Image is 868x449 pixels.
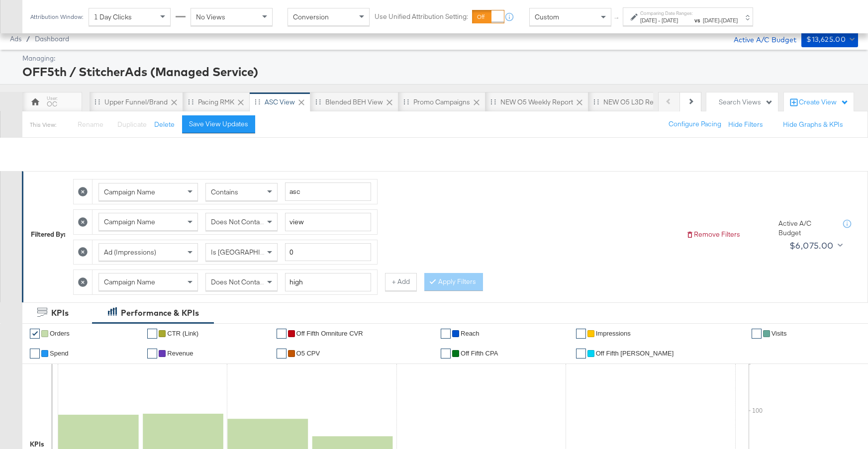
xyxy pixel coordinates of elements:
[277,329,287,339] a: ✔
[167,330,198,337] span: CTR (Link)
[95,99,100,104] div: Drag to reorder tab
[375,12,468,21] label: Use Unified Attribution Setting:
[10,35,21,43] span: Ads
[285,182,371,201] input: Enter a search term
[593,99,599,104] div: Drag to reorder tab
[167,350,193,357] span: Revenue
[535,12,559,21] span: Custom
[293,12,329,21] span: Conversion
[596,350,674,357] span: Off Fifth [PERSON_NAME]
[147,349,157,359] a: ✔
[21,35,35,43] span: /
[147,329,157,339] a: ✔
[596,330,631,337] span: Impressions
[104,217,155,226] span: Campaign Name
[728,120,763,129] button: Hide Filters
[640,16,693,24] div: -
[31,230,66,239] div: Filtered By:
[640,16,657,24] span: [DATE]
[441,349,451,359] a: ✔
[285,213,371,231] input: Enter a search term
[296,350,320,357] span: O5 CPV
[385,273,417,291] button: + Add
[30,440,44,449] div: KPIs
[785,238,845,254] button: $6,075.00
[154,120,175,129] button: Delete
[723,31,796,46] div: Active A/C Budget
[188,99,193,104] div: Drag to reorder tab
[30,329,40,339] a: ✔
[285,243,371,262] input: Enter a number
[783,120,843,129] button: Hide Graphs & KPIs
[772,330,787,337] span: Visits
[461,350,498,357] span: off fifth CPA
[30,13,84,20] div: Attribution Window:
[104,187,155,196] span: Campaign Name
[325,97,383,107] div: Blended BEH View
[686,230,740,239] button: Remove Filters
[703,16,719,24] span: [DATE]
[752,329,762,339] a: ✔
[640,10,693,16] label: Comparing Date Ranges:
[461,330,480,337] span: Reach
[255,99,260,104] div: Drag to reorder tab
[612,17,622,20] span: ↑
[182,115,255,133] button: Save View Updates
[576,349,586,359] a: ✔
[441,329,451,339] a: ✔
[211,248,287,257] span: Is [GEOGRAPHIC_DATA]
[47,99,57,109] div: OC
[315,99,321,104] div: Drag to reorder tab
[78,120,103,129] span: Rename
[789,238,834,253] div: $6,075.00
[50,350,69,357] span: Spend
[403,99,409,104] div: Drag to reorder tab
[576,329,586,339] a: ✔
[94,12,132,21] span: 1 Day Clicks
[490,99,496,104] div: Drag to reorder tab
[296,330,363,337] span: Off Fifth Omniture CVR
[413,97,470,107] div: Promo Campaigns
[117,120,147,129] span: Duplicate
[721,16,738,24] span: [DATE]
[30,349,40,359] a: ✔
[211,217,265,226] span: Does Not Contain
[51,307,69,319] div: KPIs
[719,97,773,107] div: Search Views
[50,330,70,337] span: Orders
[22,63,856,80] div: OFF5th / StitcherAds (Managed Service)
[211,187,238,196] span: Contains
[104,277,155,286] span: Campaign Name
[277,349,287,359] a: ✔
[662,16,678,24] span: [DATE]
[22,54,856,63] div: Managing:
[778,219,833,237] div: Active A/C Budget
[189,119,248,129] div: Save View Updates
[211,277,265,286] span: Does Not Contain
[198,97,234,107] div: Pacing RMK
[693,16,702,24] strong: vs
[500,97,573,107] div: NEW O5 Weekly Report
[35,35,69,43] a: Dashboard
[799,97,849,107] div: Create View
[702,16,738,24] div: -
[30,121,56,129] div: This View:
[121,307,199,319] div: Performance & KPIs
[801,31,858,47] button: $13,625.00
[806,33,846,46] div: $13,625.00
[196,12,225,21] span: No Views
[265,97,295,107] div: ASC View
[104,97,168,107] div: Upper Funnel/Brand
[285,273,371,291] input: Enter a search term
[603,97,666,107] div: NEW O5 L3D Report
[662,115,728,133] button: Configure Pacing
[104,248,156,257] span: Ad (Impressions)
